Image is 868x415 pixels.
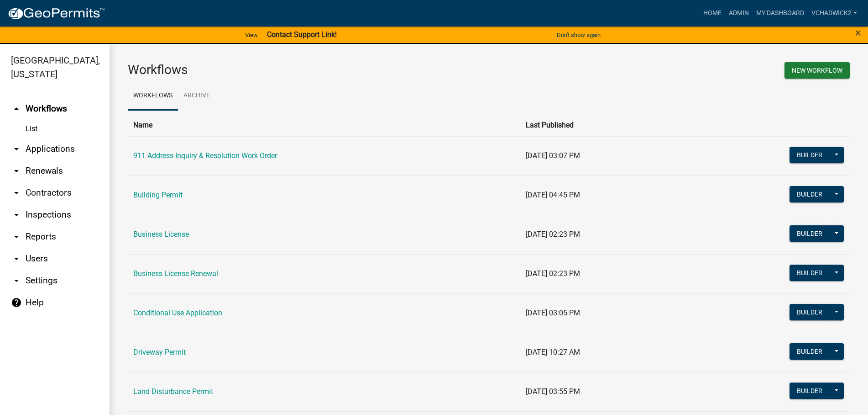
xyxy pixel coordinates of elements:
a: Building Permit [133,191,183,199]
th: Last Published [520,114,684,136]
i: arrow_drop_down [11,144,22,154]
a: Home [700,5,725,22]
span: [DATE] 02:23 PM [526,230,580,239]
button: Builder [790,343,830,360]
h3: Workflows [128,62,482,78]
button: Builder [790,383,830,399]
button: Builder [790,147,830,163]
i: arrow_drop_down [11,253,22,264]
i: arrow_drop_down [11,165,22,176]
a: 911 Address Inquiry & Resolution Work Order [133,151,277,160]
button: Builder [790,186,830,202]
a: Driveway Permit [133,348,186,356]
button: Builder [790,265,830,281]
a: Conditional Use Application [133,309,222,317]
a: View [241,27,261,43]
a: Admin [725,5,753,22]
strong: Contact Support Link! [267,30,337,39]
i: arrow_drop_down [11,275,22,286]
span: [DATE] 02:23 PM [526,269,580,278]
button: Builder [790,304,830,320]
a: My Dashboard [753,5,808,22]
i: arrow_drop_down [11,231,22,242]
a: Business License Renewal [133,269,218,278]
a: Business License [133,230,189,239]
span: [DATE] 03:07 PM [526,151,580,160]
span: [DATE] 10:27 AM [526,348,580,356]
button: Close [855,27,861,38]
span: [DATE] 04:45 PM [526,191,580,199]
i: arrow_drop_up [11,103,22,114]
i: arrow_drop_down [11,187,22,198]
span: × [855,27,861,39]
button: New Workflow [784,62,850,79]
a: Land Disturbance Permit [133,387,213,396]
a: Workflows [128,81,178,111]
button: Don't show again [553,27,604,43]
a: VChadwick2 [808,5,861,22]
a: Archive [178,81,215,111]
th: Name [128,114,520,136]
i: help [11,297,22,308]
span: [DATE] 03:55 PM [526,387,580,396]
i: arrow_drop_down [11,209,22,220]
button: Builder [790,225,830,242]
span: [DATE] 03:05 PM [526,309,580,317]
